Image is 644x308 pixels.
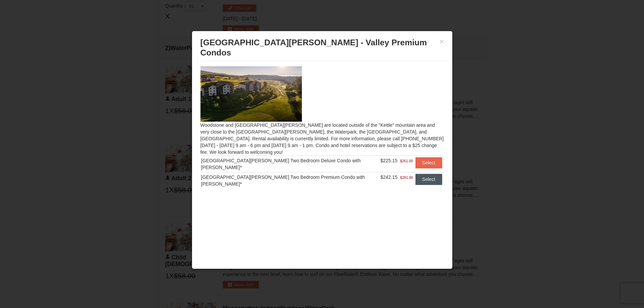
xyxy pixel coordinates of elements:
[400,174,413,181] span: $281.00
[380,158,398,163] span: $225.15
[200,38,427,57] span: [GEOGRAPHIC_DATA][PERSON_NAME] - Valley Premium Condos
[415,174,442,185] button: Select
[415,157,442,168] button: Select
[201,174,379,187] div: [GEOGRAPHIC_DATA][PERSON_NAME] Two Bedroom Premium Condo with [PERSON_NAME]*
[195,61,449,200] div: Woodstone and [GEOGRAPHIC_DATA][PERSON_NAME] are located outside of the "Kettle" mountain area an...
[200,66,302,122] img: 19219041-4-ec11c166.jpg
[400,158,413,164] span: $261.00
[380,174,398,180] span: $242.15
[440,38,444,45] button: ×
[201,157,379,171] div: [GEOGRAPHIC_DATA][PERSON_NAME] Two Bedroom Deluxe Condo with [PERSON_NAME]*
